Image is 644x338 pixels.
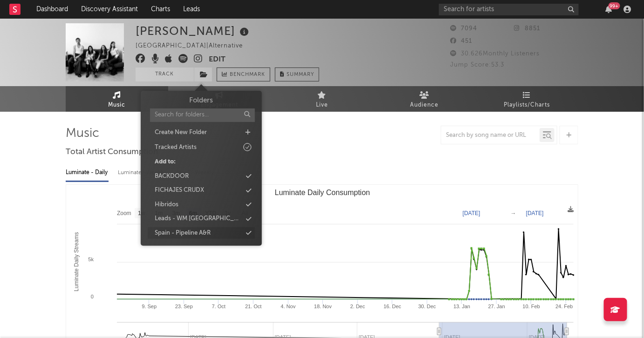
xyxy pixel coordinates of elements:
text: 23. Sep [175,304,193,309]
span: Summary [287,72,314,77]
span: Benchmark [230,69,265,81]
button: 99+ [606,6,612,13]
span: 7094 [450,26,477,32]
a: Live [271,86,373,112]
text: 16. Dec [384,304,401,309]
a: Playlists/Charts [476,86,578,112]
text: Luminate Daily Consumption [275,189,370,196]
text: 5k [88,257,94,262]
span: 30.626 Monthly Listeners [450,51,540,57]
span: 8851 [514,26,541,32]
text: Luminate Daily Streams [73,232,80,291]
button: Edit [209,54,226,66]
text: 10. Feb [523,304,540,309]
input: Search by song name or URL [441,132,540,139]
span: Live [316,100,328,111]
text: 1w [138,210,145,217]
div: Leads - WM [GEOGRAPHIC_DATA] [155,214,242,223]
span: 451 [450,38,472,44]
text: 30. Dec [418,304,436,309]
div: BACKDOOR [155,172,189,181]
text: Zoom [117,210,131,217]
text: [DATE] [463,210,480,216]
h3: Folders [190,95,213,106]
div: [GEOGRAPHIC_DATA] | Alternative [136,41,253,52]
a: Audience [373,86,476,112]
div: Spain - Pipeline A&R [155,229,211,238]
div: Luminate - Weekly [118,165,167,181]
a: Benchmark [217,68,270,81]
span: Jump Score: 53.3 [450,62,504,68]
text: 0 [91,294,94,299]
a: Music [66,86,168,112]
input: Search for artists [439,4,579,15]
div: FICHAJES CRUDX [155,186,204,195]
span: Total Artist Consumption [66,147,158,158]
text: 9. Sep [142,304,157,309]
a: Engagement [168,86,271,112]
text: 27. Jan [488,304,505,309]
div: Add to: [155,157,176,167]
text: 4. Nov [281,304,296,309]
div: Tracked Artists [155,143,197,152]
div: Luminate - Daily [66,165,109,181]
text: [DATE] [526,210,544,216]
text: 13. Jan [453,304,470,309]
div: Hibridos [155,200,178,210]
text: 7. Oct [212,304,226,309]
div: Create New Folder [155,128,207,137]
text: 21. Oct [245,304,261,309]
span: Playlists/Charts [504,100,550,111]
div: 99 + [609,2,620,9]
span: Audience [411,100,439,111]
button: Summary [275,68,319,81]
text: 2. Dec [350,304,365,309]
span: Music [109,100,126,111]
div: [PERSON_NAME] [136,23,251,39]
text: 24. Feb [555,304,573,309]
button: Track [136,68,194,81]
input: Search for folders... [150,108,255,122]
text: → [511,210,516,216]
text: 18. Nov [314,304,332,309]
